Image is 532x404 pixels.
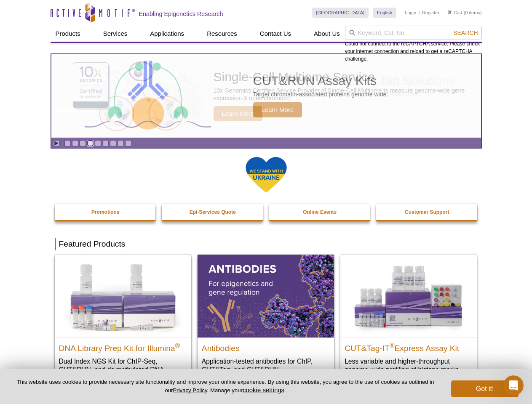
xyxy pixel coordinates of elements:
a: Go to slide 9 [125,140,131,146]
a: Applications [145,26,189,42]
a: Register [422,10,439,16]
a: Go to slide 6 [102,140,109,146]
a: English [373,8,396,18]
img: Your Cart [448,10,452,14]
a: Contact Us [255,26,296,42]
a: CUT&RUN Assay Kits CUT&RUN Assay Kits Target chromatin-associated proteins genome wide. Learn More [51,54,481,138]
button: cookie settings [243,386,284,393]
li: (0 items) [448,8,482,18]
a: Toggle autoplay [53,140,59,146]
span: Learn More [253,102,302,117]
a: Go to slide 2 [72,140,78,146]
img: CUT&Tag-IT® Express Assay Kit [340,255,477,337]
div: Could not connect to the reCAPTCHA service. Please check your internet connection and reload to g... [345,26,482,63]
a: All Antibodies Antibodies Application-tested antibodies for ChIP, CUT&Tag, and CUT&RUN. [198,255,334,382]
a: Login [405,10,416,16]
a: Promotions [55,204,157,220]
a: Go to slide 1 [64,140,71,146]
a: Customer Support [376,204,478,220]
p: Target chromatin-associated proteins genome wide. [253,90,388,98]
button: Search [451,29,480,37]
h2: Enabling Epigenetics Research [139,10,223,18]
strong: Promotions [91,209,120,215]
iframe: Intercom live chat [503,375,524,396]
a: Cart [448,10,462,16]
a: Epi-Services Quote [162,204,264,220]
h2: CUT&RUN Assay Kits [253,74,388,87]
span: Search [453,29,478,36]
img: DNA Library Prep Kit for Illumina [55,255,191,337]
strong: Customer Support [405,209,449,215]
li: | [419,8,420,18]
a: Privacy Policy [173,387,207,393]
p: Application-tested antibodies for ChIP, CUT&Tag, and CUT&RUN. [202,357,330,374]
a: Go to slide 7 [110,140,116,146]
p: This website uses cookies to provide necessary site functionality and improve your online experie... [13,378,437,394]
a: DNA Library Prep Kit for Illumina DNA Library Prep Kit for Illumina® Dual Index NGS Kit for ChIP-... [55,255,191,391]
a: Go to slide 3 [80,140,86,146]
article: CUT&RUN Assay Kits [51,54,481,138]
a: Resources [202,26,242,42]
a: Services [98,26,133,42]
a: About Us [309,26,345,42]
h2: Featured Products [55,238,478,250]
strong: Online Events [303,209,337,215]
img: CUT&RUN Assay Kits [85,58,211,135]
sup: ® [175,342,180,349]
button: Got it! [451,380,519,397]
sup: ® [390,342,395,349]
a: Products [51,26,86,42]
input: Keyword, Cat. No. [345,26,482,40]
a: Go to slide 5 [95,140,101,146]
h2: DNA Library Prep Kit for Illumina [59,340,187,353]
img: We Stand With Ukraine [245,156,287,194]
a: Go to slide 8 [118,140,124,146]
a: Go to slide 4 [87,140,94,146]
h2: CUT&Tag-IT Express Assay Kit [345,340,473,353]
a: [GEOGRAPHIC_DATA] [312,8,369,18]
a: Online Events [269,204,371,220]
h2: Antibodies [202,340,330,353]
img: All Antibodies [198,255,334,337]
a: CUT&Tag-IT® Express Assay Kit CUT&Tag-IT®Express Assay Kit Less variable and higher-throughput ge... [340,255,477,382]
p: Dual Index NGS Kit for ChIP-Seq, CUT&RUN, and ds methylated DNA assays. [59,357,187,383]
p: Less variable and higher-throughput genome-wide profiling of histone marks​. [345,357,473,374]
strong: Epi-Services Quote [190,209,236,215]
